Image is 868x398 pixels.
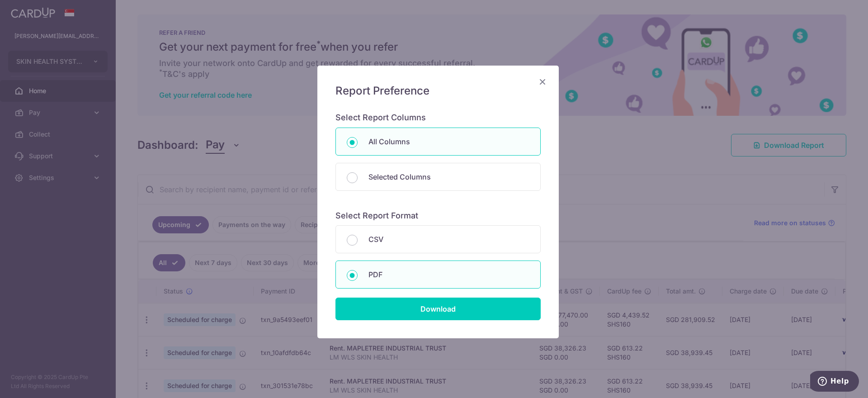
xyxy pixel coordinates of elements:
[368,234,529,245] p: CSV
[537,76,548,87] button: Close
[368,136,529,147] p: All Columns
[335,113,541,123] h6: Select Report Columns
[810,371,859,393] iframe: Opens a widget where you can find more information
[368,269,529,280] p: PDF
[368,171,529,182] p: Selected Columns
[335,211,541,221] h6: Select Report Format
[335,298,541,320] input: Download
[335,84,541,98] h5: Report Preference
